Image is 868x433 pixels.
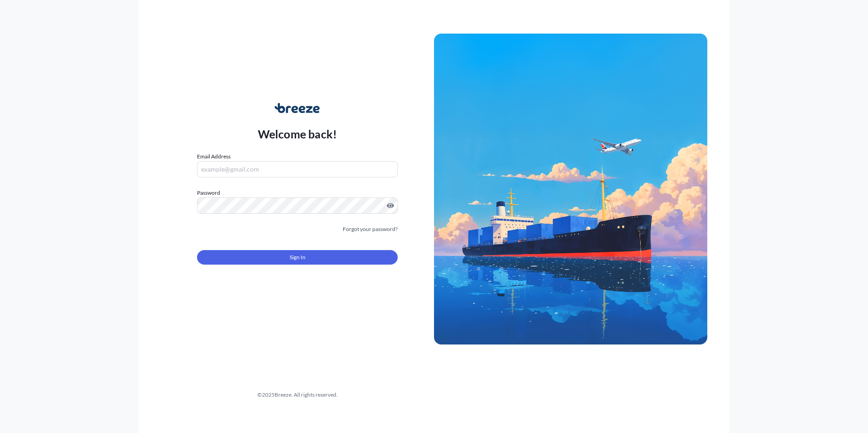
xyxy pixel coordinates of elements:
input: example@gmail.com [197,161,398,177]
label: Password [197,188,398,197]
span: Sign In [290,253,306,262]
button: Sign In [197,250,398,265]
a: Forgot your password? [343,225,398,234]
p: Welcome back! [258,127,337,141]
button: Show password [387,202,394,209]
label: Email Address [197,152,231,161]
img: Ship illustration [434,34,707,344]
div: © 2025 Breeze. All rights reserved. [161,390,434,399]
